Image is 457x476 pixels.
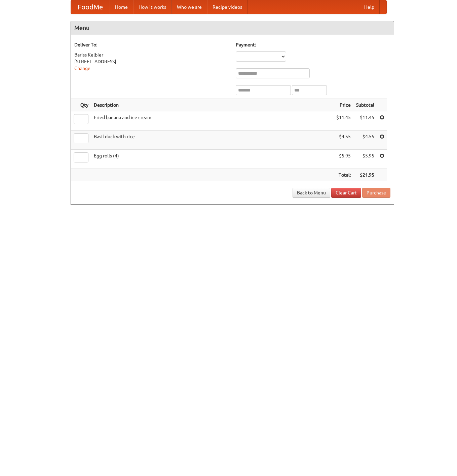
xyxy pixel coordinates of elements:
th: Description [91,99,334,111]
td: $11.45 [334,111,353,131]
h5: Payment: [236,41,390,48]
td: $11.45 [353,111,377,131]
a: Change [74,66,90,71]
th: Total: [334,169,353,181]
a: Help [359,0,380,14]
td: $5.95 [334,150,353,169]
a: Who we are [172,0,207,14]
a: How it works [133,0,172,14]
a: FoodMe [71,0,110,14]
h5: Deliver To: [74,41,229,48]
div: [STREET_ADDRESS] [74,58,229,65]
button: Purchase [362,188,390,198]
td: $5.95 [353,150,377,169]
a: Clear Cart [331,188,361,198]
td: Fried banana and ice cream [91,111,334,131]
td: Basil duck with rice [91,131,334,150]
td: Egg rolls (4) [91,150,334,169]
a: Recipe videos [207,0,247,14]
a: Back to Menu [293,188,330,198]
th: Subtotal [353,99,377,111]
th: Price [334,99,353,111]
td: $4.55 [353,131,377,150]
th: Qty [71,99,91,111]
div: Bariss Kelbier [74,51,229,58]
h4: Menu [71,21,394,35]
th: $21.95 [353,169,377,181]
td: $4.55 [334,131,353,150]
a: Home [110,0,133,14]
